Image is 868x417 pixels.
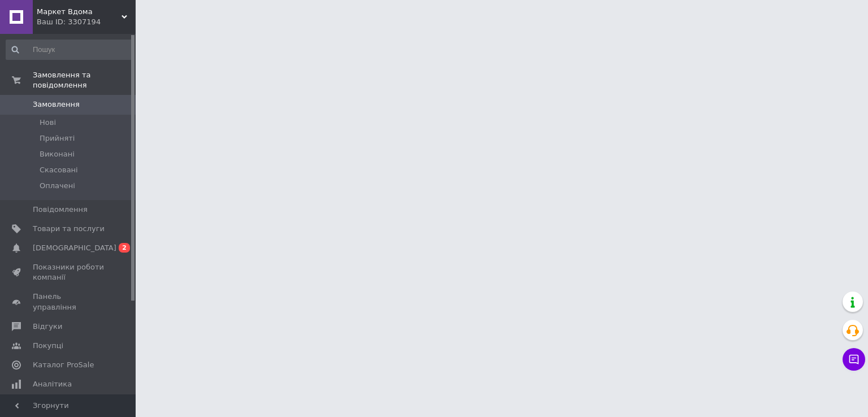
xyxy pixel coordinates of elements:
[33,292,105,312] span: Панель управління
[843,348,865,371] button: Чат з покупцем
[33,70,136,90] span: Замовлення та повідомлення
[33,262,105,283] span: Показники роботи компанії
[37,17,136,27] div: Ваш ID: 3307194
[33,341,63,351] span: Покупці
[40,181,75,191] span: Оплачені
[40,133,75,144] span: Прийняті
[33,224,105,234] span: Товари та послуги
[33,243,116,253] span: [DEMOGRAPHIC_DATA]
[119,243,130,253] span: 2
[33,99,80,110] span: Замовлення
[40,149,75,159] span: Виконані
[37,7,121,17] span: Маркет Вдома
[40,118,56,128] span: Нові
[33,379,72,389] span: Аналітика
[6,40,133,60] input: Пошук
[40,165,78,175] span: Скасовані
[33,360,94,370] span: Каталог ProSale
[33,205,88,215] span: Повідомлення
[33,322,62,332] span: Відгуки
